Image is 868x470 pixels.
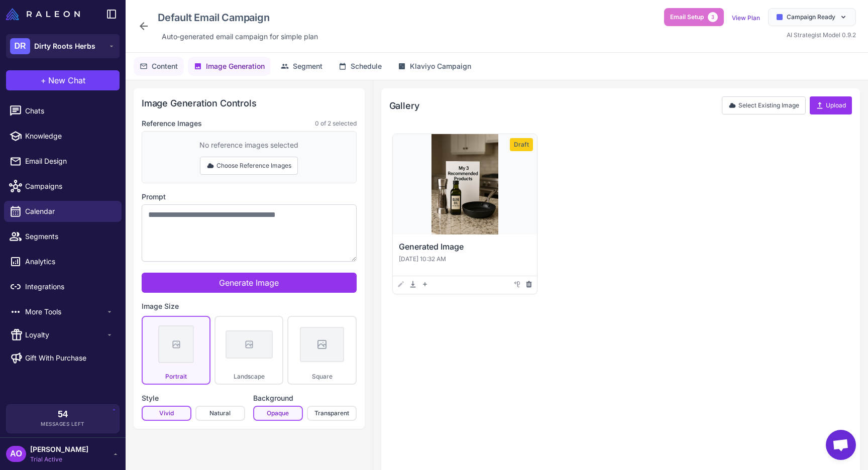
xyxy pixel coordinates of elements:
[399,255,531,264] p: [DATE] 10:32 AM
[6,8,80,20] img: Raleon Logo
[6,70,120,90] button: +New Chat
[333,57,388,76] button: Schedule
[389,99,419,112] h2: Gallery
[826,430,856,460] div: Open chat
[30,444,88,455] span: [PERSON_NAME]
[399,241,531,253] h3: Generated Image
[25,156,114,167] span: Email Design
[312,373,333,380] span: Square
[253,406,303,421] button: Opaque
[4,251,122,272] a: Analytics
[25,105,114,116] span: Chats
[152,61,178,72] span: Content
[142,316,210,385] button: Portrait
[4,276,122,297] a: Integrations
[41,74,46,86] span: +
[134,57,184,76] button: Content
[142,118,202,129] label: Reference Images
[214,316,283,385] button: Landscape
[158,29,322,44] div: Click to edit description
[4,100,122,122] a: Chats
[25,131,114,142] span: Knowledge
[206,61,265,72] span: Image Generation
[48,74,85,86] span: New Chat
[787,13,835,22] span: Campaign Ready
[199,140,298,151] div: No reference images selected
[6,8,84,20] a: Raleon Logo
[25,329,105,340] span: Loyalty
[162,31,318,42] span: Auto‑generated email campaign for simple plan
[154,8,322,27] div: Click to edit campaign name
[25,352,86,364] span: Gift With Purchase
[25,181,114,192] span: Campaigns
[4,151,122,172] a: Email Design
[664,8,724,26] button: Email Setup3
[165,373,187,380] span: Portrait
[4,347,122,369] a: Gift With Purchase
[25,206,114,217] span: Calendar
[195,406,245,421] button: Natural
[58,410,68,419] span: 54
[25,231,114,242] span: Segments
[142,273,357,293] button: Generate Image
[234,373,265,380] span: Landscape
[25,306,105,317] span: More Tools
[142,96,357,110] h2: Image Generation Controls
[6,34,120,58] button: DRDirty Roots Herbs
[4,226,122,247] a: Segments
[25,281,114,292] span: Integrations
[253,393,357,404] label: Background
[315,119,357,128] span: 0 of 2 selected
[25,256,114,267] span: Analytics
[810,96,852,114] button: Upload
[10,38,30,54] div: DR
[275,57,329,76] button: Segment
[351,61,382,72] span: Schedule
[4,201,122,222] a: Calendar
[219,278,279,288] span: Generate Image
[6,446,26,462] div: AO
[4,176,122,197] a: Campaigns
[307,406,357,421] button: Transparent
[392,57,477,76] button: Klaviyo Campaign
[287,316,356,385] button: Square
[410,61,471,72] span: Klaviyo Campaign
[293,61,322,72] span: Segment
[4,126,122,147] a: Knowledge
[142,301,357,312] label: Image Size
[200,157,298,175] button: Choose Reference Images
[34,41,95,52] span: Dirty Roots Herbs
[142,406,191,421] button: Vivid
[142,191,357,202] label: Prompt
[732,14,760,22] a: View Plan
[722,96,806,114] button: Select Existing Image
[787,31,856,39] span: AI Strategist Model 0.9.2
[30,455,88,464] span: Trial Active
[670,13,704,22] span: Email Setup
[708,12,718,22] span: 3
[41,420,85,428] span: Messages Left
[188,57,271,76] button: Image Generation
